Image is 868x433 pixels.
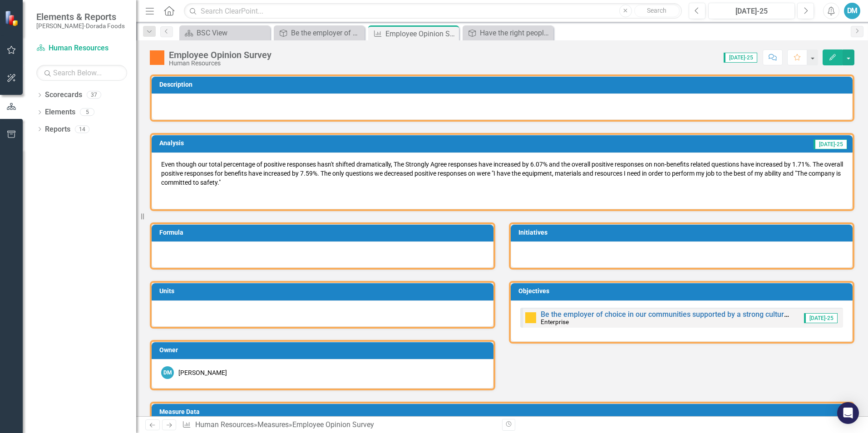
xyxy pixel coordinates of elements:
[159,408,848,415] h3: Measure Data
[36,43,127,54] a: Human Resources
[634,5,680,17] button: Search
[518,229,848,236] h3: Initiatives
[291,27,362,39] div: Be the employer of choice in our communities supported by a strong culture which emphasizes integ...
[80,108,94,116] div: 5
[45,107,75,118] a: Elements
[837,402,859,424] div: Open Intercom Messenger
[708,3,795,19] button: [DATE]-25
[385,28,457,39] div: Employee Opinion Survey
[87,91,101,99] div: 37
[647,7,666,14] span: Search
[518,288,848,295] h3: Objectives
[182,27,268,39] a: BSC View
[4,10,21,27] img: ClearPoint Strategy
[36,22,125,30] small: [PERSON_NAME]-Dorada Foods
[182,420,495,430] div: » »
[159,140,445,147] h3: Analysis
[724,53,757,63] span: [DATE]-25
[159,288,489,295] h3: Units
[169,50,271,60] div: Employee Opinion Survey
[161,366,174,379] div: DM
[197,27,268,39] div: BSC View
[711,6,792,17] div: [DATE]-25
[36,11,125,22] span: Elements & Reports
[184,3,682,19] input: Search ClearPoint...
[45,124,70,135] a: Reports
[169,60,271,67] div: Human Resources
[45,90,82,100] a: Scorecards
[75,125,89,133] div: 14
[804,313,838,323] span: [DATE]-25
[178,368,227,377] div: [PERSON_NAME]
[257,420,289,429] a: Measures
[276,27,362,39] a: Be the employer of choice in our communities supported by a strong culture which emphasizes integ...
[480,27,551,39] div: Have the right people, with the right skills, in all positions through effective hiring, onboardi...
[150,50,164,65] img: Warning
[814,139,847,149] span: [DATE]-25
[159,229,489,236] h3: Formula
[195,420,254,429] a: Human Resources
[159,347,489,354] h3: Owner
[465,27,551,39] a: Have the right people, with the right skills, in all positions through effective hiring, onboardi...
[292,420,374,429] div: Employee Opinion Survey
[36,65,127,81] input: Search Below...
[159,81,848,88] h3: Description
[525,312,536,323] img: Caution
[161,160,843,189] p: Even though our total percentage of positive responses hasn't shifted dramatically, The Strongly ...
[844,3,860,19] button: DM
[541,318,569,325] small: Enterprise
